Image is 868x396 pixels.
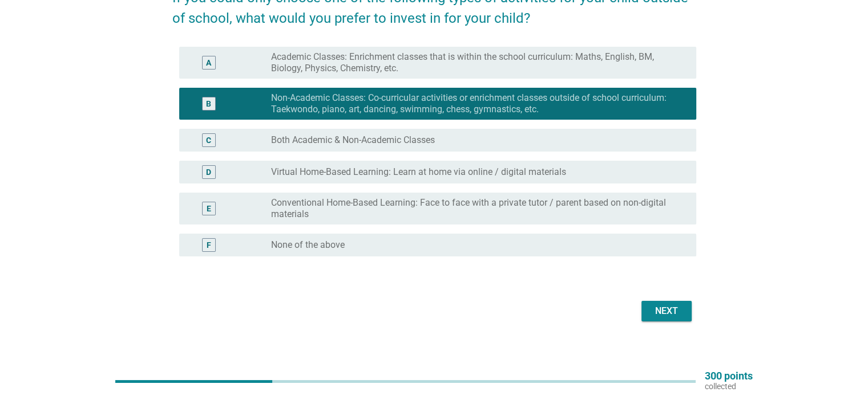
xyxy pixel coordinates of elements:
label: Virtual Home-Based Learning: Learn at home via online / digital materials [271,166,566,178]
label: Conventional Home-Based Learning: Face to face with a private tutor / parent based on non-digital... [271,197,677,220]
div: D [206,166,211,178]
div: C [206,134,211,146]
p: collected [705,381,753,391]
p: 300 points [705,371,753,381]
div: A [206,57,211,69]
label: Both Academic & Non-Academic Classes [271,134,435,146]
button: Next [641,301,692,321]
div: Next [651,304,683,318]
label: Academic Classes: Enrichment classes that is within the school curriculum: Maths, English, BM, Bi... [271,51,677,74]
div: F [207,239,211,251]
label: Non-Academic Classes: Co-curricular activities or enrichment classes outside of school curriculum... [271,92,677,115]
label: None of the above [271,239,345,251]
div: E [207,203,211,215]
div: B [206,98,211,110]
